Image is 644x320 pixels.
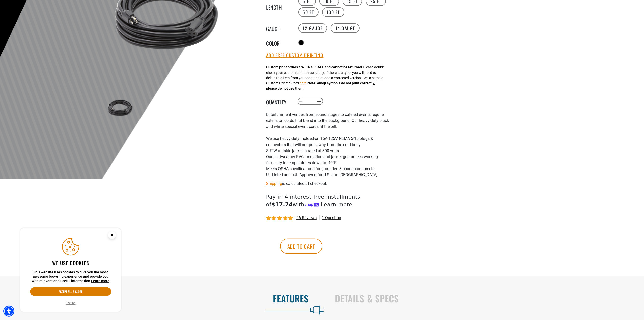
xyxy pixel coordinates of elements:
[298,7,319,17] label: 50 FT
[331,23,360,33] label: 14 Gauge
[266,181,282,186] a: Shipping
[335,293,634,304] h2: Details & Specs
[103,228,121,244] button: Close this option
[300,81,306,86] button: here
[266,112,390,178] div: Entertainment venues from sound stages to catered events require extension cords that blend into ...
[30,270,111,283] p: This website uses cookies to give you the most awesome browsing experience and provide you with r...
[266,148,390,154] li: SJTW outside jacket is rated at 300 volts.
[91,279,109,283] a: This website uses cookies to give you the most awesome browsing experience and provide you with r...
[280,239,322,254] button: Add to cart
[266,25,291,31] legend: Gauge
[266,136,390,148] li: We use heavy-duty molded-on 15A-125V NEMA 5-15 plugs & connectors that will not pull away from th...
[30,287,111,296] button: Accept all & close
[266,3,291,10] legend: Length
[20,228,121,312] aside: Cookie Consent
[322,215,341,221] span: 1 question
[266,172,390,178] li: UL Listed and cUL Approved for U.S. and [GEOGRAPHIC_DATA].
[266,154,390,166] li: Our coldweather PVC insulation and jacket guarantees working flexibility in temperatures down to ...
[266,53,323,58] button: Add Free Custom Printing
[266,166,390,172] li: Meets OSHA specifications for grounded 3 conductor corsets.
[11,293,309,304] h2: Features
[106,93,135,122] img: black
[266,39,291,46] legend: Color
[30,260,111,266] h2: We use cookies
[266,65,363,69] strong: Custom print orders are FINAL SALE and cannot be returned.
[266,216,294,221] span: 4.73 stars
[64,301,77,306] button: Decline
[296,215,317,220] span: 26 reviews
[266,65,385,91] div: Please double check your custom print for accuracy. If there is a typo, you will need to delete t...
[3,306,14,317] div: Accessibility Menu
[266,81,375,90] strong: Note: emoji symbols do not print correctly, please do not use them.
[322,7,345,17] label: 100 FT
[266,98,291,105] label: Quantity
[266,180,390,187] div: is calculated at checkout.
[298,23,327,33] label: 12 Gauge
